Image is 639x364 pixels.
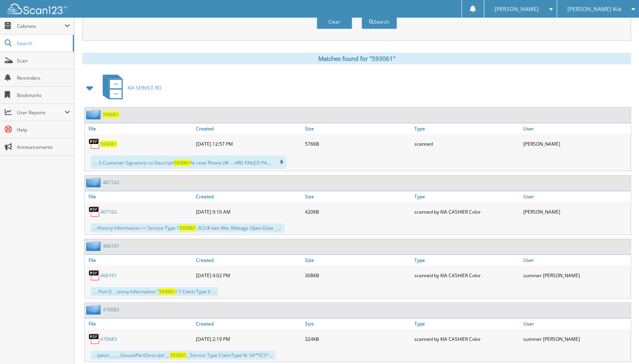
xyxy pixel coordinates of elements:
span: Scan [17,57,70,64]
img: PDF.png [89,206,100,218]
div: scanned by KIA CASHIER Color [412,204,522,219]
div: ...iption __..., GausalPartDescripti _.. _ Service Type ClaimType N: SA™/CS*... [90,351,275,360]
div: summer [PERSON_NAME] [521,267,631,283]
img: PDF.png [89,333,100,345]
span: User Reports [17,109,65,116]
div: [DATE] 4:02 PM [194,267,303,283]
a: 593061 [103,111,119,118]
span: [PERSON_NAME] [495,7,539,11]
span: KIA SERVICE RO [127,84,161,91]
a: Size [303,255,412,265]
div: scanned by KIA CASHIER Color [412,267,522,283]
span: Search [17,40,69,47]
a: Created [194,123,303,134]
span: 593061 [179,225,196,231]
a: Size [303,318,412,329]
a: 470683 [103,306,119,313]
div: [DATE] 2:19 PM [194,331,303,347]
div: scanned [412,136,522,152]
button: Search [362,15,397,29]
a: User [521,123,631,134]
img: folder2.png [86,241,103,251]
div: 308KB [303,267,412,283]
a: 593061 [100,141,117,147]
span: 593061 [170,352,187,359]
div: ... Port 0. _ istory Information " / 7 Claim Type V ... [90,287,218,296]
div: 576KB [303,136,412,152]
img: PDF.png [89,138,100,150]
span: 593061 [174,159,190,166]
a: Size [303,123,412,134]
a: User [521,255,631,265]
a: KIA SERVICE RO [98,72,161,103]
div: [DATE] 12:57 PM [194,136,303,152]
a: 466191 [103,243,119,249]
img: folder2.png [86,177,103,187]
a: Type [412,318,522,329]
a: 467162 [103,179,119,186]
div: [PERSON_NAME] [521,136,631,152]
a: Created [194,255,303,265]
img: PDF.png [89,269,100,281]
div: summer [PERSON_NAME] [521,331,631,347]
a: File [85,255,194,265]
a: Created [194,318,303,329]
div: scanned by KIA CASHIER Color [412,331,522,347]
a: File [85,191,194,202]
a: File [85,123,194,134]
a: 466191 [100,272,117,279]
div: ...History Information == Service Type 1 . R.O.# eee Ww. Mileage Open Date _ ... [90,223,284,232]
img: scan123-logo-white.svg [8,4,67,14]
a: User [521,191,631,202]
span: [PERSON_NAME] Kia [567,7,621,11]
span: 593061 [159,288,175,295]
div: [PERSON_NAME] [521,204,631,219]
a: Created [194,191,303,202]
div: 420KB [303,204,412,219]
a: Type [412,191,522,202]
span: Reminders [17,75,70,81]
button: Clear [317,15,352,29]
a: Size [303,191,412,202]
a: Type [412,255,522,265]
img: folder2.png [86,305,103,315]
div: 324KB [303,331,412,347]
span: Announcements [17,144,70,150]
span: Help [17,126,70,133]
div: Matches found for "593061" [82,53,631,64]
a: Type [412,123,522,134]
a: File [85,318,194,329]
span: Bookmarks [17,92,70,99]
a: 470683 [100,336,117,342]
a: 467162 [100,209,117,215]
div: [DATE] 9:10 AM [194,204,303,219]
img: folder2.png [86,110,103,119]
span: Cabinets [17,23,65,29]
a: User [521,318,631,329]
div: ... /) Customer Signature co Descripti fe i eee Phone (W ... HRS FAILED PA... [90,155,286,169]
